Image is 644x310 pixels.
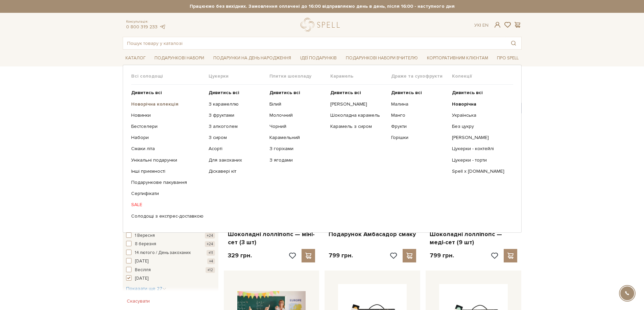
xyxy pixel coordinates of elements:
span: Карамель [330,73,391,79]
input: Пошук товару у каталозі [123,37,506,49]
a: Шоколадна карамель [330,112,386,118]
a: Карамель з сиром [330,123,386,130]
span: 1 Вересня [135,232,155,239]
a: Діскавері кіт [209,168,264,174]
a: 0 800 319 233 [126,24,158,30]
a: telegram [159,24,166,30]
a: Солодощі з експрес-доставкою [131,213,204,219]
span: +11 [207,250,215,256]
a: Інші приємності [131,168,204,174]
a: Цукерки - коктейлі [452,146,508,152]
a: Сертифікати [131,191,204,197]
a: Дивитись всі [330,90,386,96]
p: 329 грн. [228,252,252,259]
b: Дивитись всі [269,90,300,95]
div: Ук [474,22,488,28]
strong: Працюємо без вихідних. Замовлення оплачені до 16:00 відправляємо день в день, після 16:00 - насту... [123,3,522,9]
span: Всі солодощі [131,73,209,79]
a: Без цукру [452,123,508,130]
a: Асорті [209,146,264,152]
a: Бестселери [131,123,204,130]
span: Весілля [135,267,151,274]
a: Цукерки - торти [452,157,508,163]
a: SALE [131,202,204,208]
a: Для закоханих [209,157,264,163]
a: З горіхами [269,146,325,152]
a: Дивитись всі [269,90,325,96]
a: З ягодами [269,157,325,163]
a: Унікальні подарунки [131,157,204,163]
button: 14 лютого / День закоханих +11 [126,250,215,256]
a: Подарункові набори Вчителю [343,52,421,64]
a: Горішки [391,135,447,141]
span: +24 [205,233,215,238]
span: +24 [205,241,215,247]
a: logo [301,18,343,32]
span: Плитки шоколаду [269,73,330,79]
a: Малина [391,101,447,107]
button: 1 Вересня +24 [126,232,215,239]
a: З карамеллю [209,101,264,107]
p: 799 грн. [329,252,353,259]
span: [DATE] [135,275,148,282]
a: Українська [452,112,508,118]
span: Драже та сухофрукти [391,73,452,79]
b: Новорічна [452,101,476,107]
a: Шоколадні лолліпопс — меді-сет (9 шт) [430,230,517,246]
a: З фруктами [209,112,264,118]
span: Показати ще 27 [126,286,166,291]
a: Подарунок Амбасадор смаку [329,230,416,238]
button: Весілля +12 [126,267,215,274]
a: Каталог [123,53,148,63]
a: Подарункове пакування [131,179,204,186]
a: Новорічна [452,101,508,107]
a: Новинки [131,112,204,118]
a: Чорний [269,123,325,130]
b: Дивитись всі [330,90,361,95]
a: Білий [269,101,325,107]
button: Пошук товару у каталозі [506,37,521,49]
a: Смаки літа [131,146,204,152]
span: 14 лютого / День закоханих [135,250,191,256]
div: Каталог [123,65,522,233]
a: Подарункові набори [152,53,207,63]
b: Дивитись всі [391,90,422,95]
a: Подарунки на День народження [211,53,294,63]
a: З сиром [209,135,264,141]
a: Дивитись всі [131,90,204,96]
span: [DATE] [135,258,148,265]
button: 8 березня +24 [126,241,215,248]
span: 8 березня [135,241,156,248]
button: [DATE] +4 [126,258,215,265]
span: Консультація: [126,20,166,24]
span: Колекції [452,73,513,79]
b: Дивитись всі [209,90,239,95]
p: 799 грн. [430,252,454,259]
a: Манго [391,112,447,118]
span: | [480,22,481,28]
b: Дивитись всі [452,90,483,95]
a: Корпоративним клієнтам [424,53,491,63]
a: [PERSON_NAME] [452,135,508,141]
span: +12 [206,267,215,273]
span: Цукерки [209,73,269,79]
b: Дивитись всі [131,90,162,95]
span: +4 [207,258,215,264]
a: Про Spell [494,53,521,63]
button: Показати ще 27 [126,285,166,292]
a: Дивитись всі [209,90,264,96]
a: En [482,22,488,28]
button: Скасувати [123,296,154,307]
b: Новорічна колекція [131,101,178,107]
a: Шоколадні лолліпопс — міні-сет (3 шт) [228,230,315,246]
a: Карамельний [269,135,325,141]
a: Набори [131,135,204,141]
a: [PERSON_NAME] [330,101,386,107]
a: З алкоголем [209,123,264,130]
a: Молочний [269,112,325,118]
a: Фрукти [391,123,447,130]
button: [DATE] [126,275,215,282]
a: Дивитись всі [452,90,508,96]
a: Новорічна колекція [131,101,204,107]
a: Spell x [DOMAIN_NAME] [452,168,508,174]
